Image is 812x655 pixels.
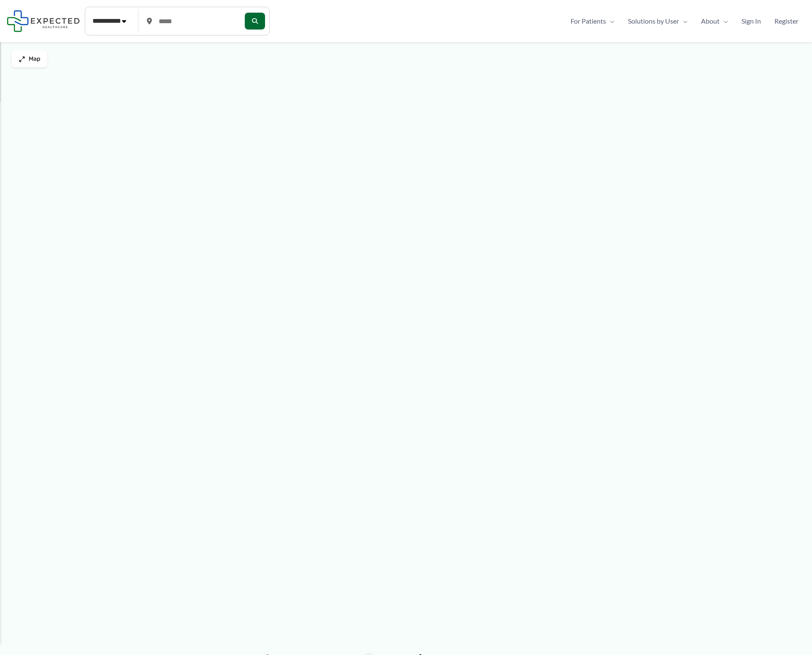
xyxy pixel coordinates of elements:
[571,15,606,27] span: For Patients
[768,15,805,27] a: Register
[7,10,80,32] img: Expected Healthcare Logo - side, dark font, small
[679,15,687,27] span: Menu Toggle
[628,15,679,27] span: Solutions by User
[694,15,735,27] a: AboutMenu Toggle
[12,51,47,67] button: Map
[19,56,25,62] img: Maximize
[606,15,614,27] span: Menu Toggle
[774,15,798,27] span: Register
[621,15,694,27] a: Solutions by UserMenu Toggle
[29,56,41,63] span: Map
[701,15,720,27] span: About
[564,15,621,27] a: For PatientsMenu Toggle
[720,15,728,27] span: Menu Toggle
[742,15,761,27] span: Sign In
[735,15,768,27] a: Sign In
